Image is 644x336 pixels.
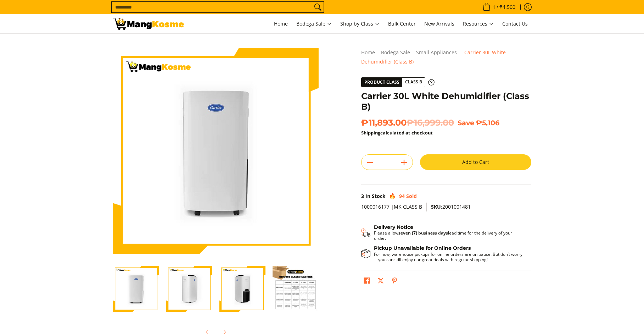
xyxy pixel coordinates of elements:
img: carrier-30-liter-dehumidier-premium-full-view-mang-kosme [113,266,159,312]
span: New Arrivals [424,20,454,27]
span: 2001001481 [431,203,471,210]
span: Bulk Center [388,20,416,27]
a: Resources [459,14,497,33]
span: Save [458,119,474,127]
a: Bodega Sale [381,49,410,56]
img: Carrier 30L White Dehumidifier (Class B)-2 [166,266,212,312]
button: Subtract [362,157,379,168]
span: Home [274,20,288,27]
p: Please allow lead time for the delivery of your order. [374,230,524,241]
del: ₱16,999.00 [407,117,454,128]
button: Add to Cart [420,154,531,170]
span: Sold [406,193,417,199]
nav: Main Menu [191,14,531,33]
strong: calculated at checkout [361,130,433,136]
nav: Breadcrumbs [361,48,531,66]
span: 1000016177 |MK CLASS B [361,203,422,210]
img: carrier-30-liter-dehumidier-premium-full-view-mang-kosme [113,48,319,254]
span: Carrier 30L White Dehumidifier (Class B) [361,49,506,65]
span: 3 [361,193,364,199]
span: Bodega Sale [296,20,332,28]
a: Bodega Sale [293,14,335,33]
button: Shipping & Delivery [361,224,524,241]
img: Carrier 30L White Dehumidifier (Class B)-3 [219,266,265,312]
button: Search [312,2,324,12]
strong: seven (7) business days [398,230,448,236]
a: New Arrivals [421,14,458,33]
span: 1 [492,5,497,10]
a: Small Appliances [416,49,457,56]
span: • [481,3,517,11]
p: For now, warehouse pickups for online orders are on pause. But don’t worry—you can still enjoy ou... [374,252,524,262]
span: ₱4,500 [498,5,516,10]
span: Product Class [362,78,402,87]
span: Resources [463,20,494,28]
span: Shop by Class [340,20,380,28]
span: SKU: [431,203,442,210]
span: In Stock [365,193,386,199]
strong: Pickup Unavailable for Online Orders [374,245,471,251]
span: 94 [399,193,405,199]
img: Carrier 30L White Dehumidifier (Class B)-4 [273,266,319,312]
a: Post on X [376,276,386,288]
a: Product Class Class B [361,77,435,87]
span: ₱5,106 [476,119,499,127]
a: Share on Facebook [362,276,372,288]
strong: Delivery Notice [374,224,413,230]
span: ₱11,893.00 [361,117,454,128]
h1: Carrier 30L White Dehumidifier (Class B) [361,91,531,112]
a: Shop by Class [337,14,383,33]
a: Home [270,14,291,33]
img: Carrier 30-Liter Dehumidifier - White (Class B) l Mang Kosme [113,18,184,30]
button: Add [396,157,413,168]
span: Contact Us [502,20,528,27]
a: Home [361,49,375,56]
span: Class B [402,78,425,87]
a: Contact Us [499,14,531,33]
a: Bulk Center [385,14,419,33]
a: Pin on Pinterest [390,276,399,288]
a: Shipping [361,130,380,136]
